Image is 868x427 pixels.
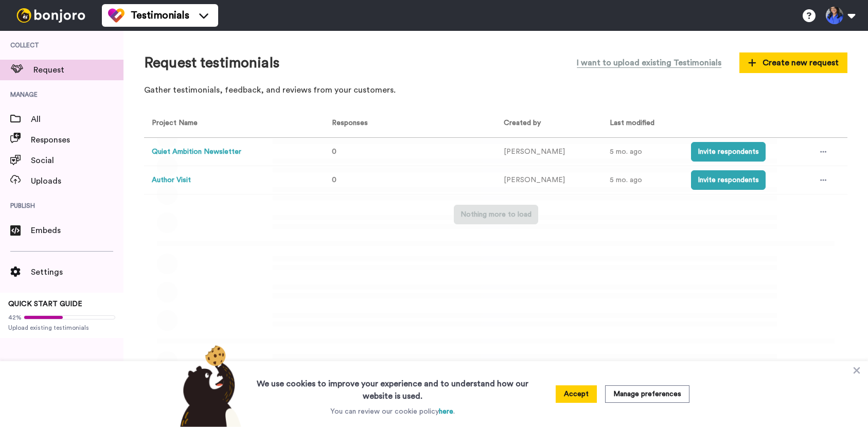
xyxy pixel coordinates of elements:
[246,371,539,402] h3: We use cookies to improve your experience and to understand how our website is used.
[131,8,189,23] span: Testimonials
[31,175,123,187] span: Uploads
[12,8,90,23] img: bj-logo-header-white.svg
[144,110,320,138] th: Project Name
[330,406,455,417] p: You can review our cookie policy .
[439,408,453,415] a: here
[569,51,729,74] button: I want to upload existing Testimonials
[31,134,123,146] span: Responses
[602,110,684,138] th: Last modified
[31,266,123,278] span: Settings
[171,345,247,427] img: bear-with-cookie.png
[152,147,241,157] button: Quiet Ambition Newsletter
[602,138,684,166] td: 5 mo. ago
[577,57,721,69] span: I want to upload existing Testimonials
[496,110,602,138] th: Created by
[691,142,766,162] button: Invite respondents
[602,166,684,194] td: 5 mo. ago
[556,385,597,403] button: Accept
[108,7,125,24] img: tm-color.svg
[8,300,82,308] span: QUICK START GUIDE
[332,148,336,155] span: 0
[8,313,22,322] span: 42%
[31,224,123,237] span: Embeds
[739,52,847,73] button: Create new request
[328,119,368,127] span: Responses
[144,84,847,96] p: Gather testimonials, feedback, and reviews from your customers.
[33,64,123,76] span: Request
[691,170,766,190] button: Invite respondents
[332,176,336,184] span: 0
[496,166,602,194] td: [PERSON_NAME]
[496,138,602,166] td: [PERSON_NAME]
[31,113,123,126] span: All
[454,205,538,224] button: Nothing more to load
[144,55,279,71] h1: Request testimonials
[748,57,839,69] span: Create new request
[31,154,123,167] span: Social
[605,385,689,403] button: Manage preferences
[8,324,115,332] span: Upload existing testimonials
[152,175,191,186] button: Author Visit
